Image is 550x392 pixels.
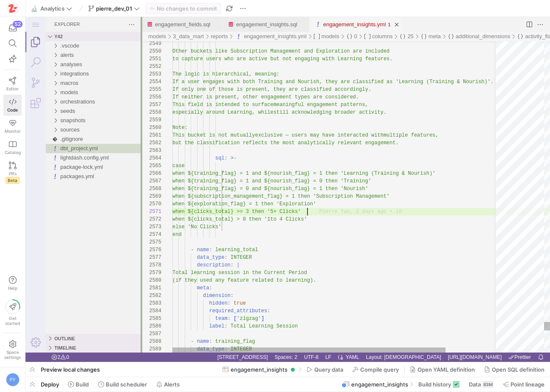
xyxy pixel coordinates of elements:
span: Compile query [360,366,399,373]
span: Editor [6,86,19,91]
div: PY [6,373,20,386]
button: Help [3,272,22,294]
a: Editor Language Status: Formatting, There are multiple formatters for 'YAML' files. One of them s... [310,336,319,345]
span: Open YAML definition [417,366,475,373]
a: Spacesettings [3,336,22,364]
a: https://storage.googleapis.com/y42-prod-data-exchange/images/h4OkG5kwhGXbZ2sFpobXAPbjBGJTZTGe3yEd... [3,1,22,16]
div: Errors: 2 [23,336,47,345]
div: check-all Prettier [479,336,509,345]
a: Catalog [3,137,22,158]
div: 52 [13,21,23,28]
a: UTF-8 [276,336,295,345]
a: Ln 2571, Col 45 [190,336,245,345]
button: Getstarted [3,296,22,329]
div: LF [296,336,309,345]
span: Query data [314,366,343,373]
span: engagement_insights [351,381,408,388]
div: 83M [482,381,494,388]
a: https://y42.dev/vscode/schemas/dbt_yml_files.json, Select JSON Schema [420,336,479,345]
button: Data83M [465,377,497,392]
a: Layout: British [338,336,418,345]
a: LF [298,336,308,345]
a: Notifications [510,336,520,345]
button: Build [64,377,93,392]
button: Build history [415,377,463,392]
button: pierre_dev_01 [86,3,142,14]
span: Space settings [4,350,21,360]
span: Point lineage [511,381,544,388]
span: Beta [6,177,20,184]
button: Alerts [152,377,183,392]
img: https://storage.googleapis.com/y42-prod-data-exchange/images/h4OkG5kwhGXbZ2sFpobXAPbjBGJTZTGe3yEd... [8,4,17,13]
a: YAML [319,336,336,345]
button: Point lineage [499,377,548,392]
div: Layout: British [337,336,419,345]
a: check-all Prettier [481,336,508,345]
button: Build scheduler [94,377,151,392]
span: Data [469,381,481,388]
a: Code [3,95,22,116]
div: Spaces: 2 [246,336,275,345]
span: 🔬 [31,6,37,11]
div: Ln 2571, Col 45 [189,336,246,345]
a: PRsBeta [3,158,22,187]
div: YAML [319,336,337,345]
span: Code [7,107,18,112]
button: 🔬Analytics [29,3,74,14]
div: UTF-8 [275,336,296,345]
span: pierre_dev_01 [96,5,132,12]
span: Open SQL definition [492,366,544,373]
a: Editor [3,73,22,95]
button: Compile query [349,362,403,377]
span: PRs [9,171,17,176]
button: Query data [303,362,347,377]
span: Alerts [164,381,180,388]
div: https://y42.dev/vscode/schemas/dbt_yml_files.json, Select JSON Schema [419,336,480,345]
span: Deploy [41,381,59,388]
span: Build [76,381,89,388]
button: Open SQL definition [480,362,548,377]
span: Help [7,286,18,291]
span: Catalog [5,150,21,155]
div: Notifications [509,336,522,345]
div: Editor Language Status: Formatting, There are multiple formatters for 'YAML' files. One of them s... [309,336,319,345]
a: Spaces: 2 [247,336,274,345]
span: Build history [418,381,451,388]
a: Monitor [3,116,22,137]
span: Build scheduler [106,381,147,388]
span: Analytics [40,5,65,12]
span: engagement_insights [231,366,288,373]
button: 52 [3,20,22,36]
span: Preview local changes [41,366,100,373]
button: Open YAML definition [406,362,479,377]
a: Errors: 2 [24,336,45,345]
span: Monitor [5,129,21,134]
button: PY [3,371,22,389]
span: Get started [5,316,20,326]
